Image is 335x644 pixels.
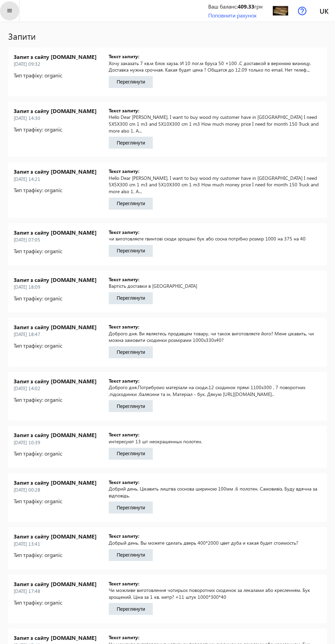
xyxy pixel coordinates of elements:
[14,479,105,486] span: Запит з сайту [DOMAIN_NAME]
[109,346,153,358] button: Переглянути
[14,431,105,439] span: Запит з сайту [DOMAIN_NAME]
[109,283,321,289] span: Вартість доставки в [GEOGRAPHIC_DATA]
[109,60,321,73] span: Хочу заказать 7 кв.м блок хауза. И 10 пог.м бруса 50 ×100 .С доставкой в верхнюю визницу. Доставк...
[109,229,321,236] span: Текст запиту:
[109,292,153,304] button: Переглянути
[109,377,321,384] span: Текст запиту:
[14,284,105,290] span: [DATE] 18:09
[14,176,105,183] span: [DATE] 14:21
[14,634,105,642] span: Запит з сайту [DOMAIN_NAME]
[14,551,105,559] span: Тип трафіку: organic
[109,448,153,460] button: Переглянути
[273,3,288,18] img: 1432142576-14321425761-.jpg
[109,53,321,60] span: Текст запиту:
[109,114,321,134] span: Hello Dear [PERSON_NAME], İ want to buy wood my customer have in [GEOGRAPHIC_DATA] İ need 5X5X300...
[109,431,321,438] span: Текст запиту:
[208,12,257,19] a: Поповнити рахунок
[14,533,105,540] span: Запит з сайту [DOMAIN_NAME]
[109,533,321,540] span: Текст запиту:
[109,438,321,445] span: интересуют 13 шт неокрашенных полотен.
[109,137,153,149] button: Переглянути
[14,450,105,457] span: Тип трафіку: organic
[14,486,105,493] span: [DATE] 00:28
[14,497,105,505] span: Тип трафіку: organic
[14,599,105,606] span: Тип трафіку: organic
[109,540,321,546] span: Добрый день. Вы можете сделать дверь 400*2000 цвет дуба и какая будет стоимость?
[109,107,321,114] span: Текст запиту:
[14,72,105,79] span: Тип трафіку: organic
[14,342,105,349] span: Тип трафіку: organic
[109,501,153,513] button: Переглянути
[109,485,321,499] span: Добрий день. Цікавить лиштва соснова шириною 100мм .6 полотен. Самовивіз. Буду вдячна за відповідь.
[14,126,105,133] span: Тип трафіку: organic
[109,549,153,561] button: Переглянути
[109,168,321,175] span: Текст запиту:
[109,330,321,344] span: Доброго дня. Ви являєтесь продавцем товару, чи також виготовляєте його? Мене цікавить, чи можна з...
[109,323,321,330] span: Текст запиту:
[14,229,105,236] span: Запит з сайту [DOMAIN_NAME]
[14,115,105,122] span: [DATE] 14:30
[109,276,321,283] span: Текст запиту:
[14,168,105,175] span: Запит з сайту [DOMAIN_NAME]
[5,7,14,15] mat-icon: menu
[14,541,105,547] span: [DATE] 13:41
[298,7,307,15] img: help.svg
[208,3,263,10] div: Ваш баланс: грн
[14,61,105,67] span: [DATE] 09:32
[14,295,105,302] span: Тип трафіку: organic
[109,245,153,257] button: Переглянути
[14,247,105,255] span: Тип трафіку: organic
[14,236,105,243] span: [DATE] 07:05
[109,175,321,195] span: Hello Dear [PERSON_NAME], İ want to buy wood my customer have in [GEOGRAPHIC_DATA] İ need 5X5X300...
[14,186,105,194] span: Тип трафіку: organic
[8,30,327,42] h1: Запити
[320,7,329,15] span: uk
[109,603,153,615] button: Переглянути
[14,53,105,61] span: Запит з сайту [DOMAIN_NAME]
[109,198,153,210] button: Переглянути
[109,400,153,412] button: Переглянути
[14,276,105,284] span: Запит з сайту [DOMAIN_NAME]
[109,587,321,600] span: Чи можливе виготовлення чотирьох поворотних сходинок за лекалами або кресленням. Бук зрощений. Ці...
[14,385,105,392] span: [DATE] 14:02
[109,384,321,397] span: Доброго дня.Потребуємо матеріали на сходи.12 сходинок прямі 1100х300 , 7 поворотних ,підскодинки ...
[109,76,153,88] button: Переглянути
[14,580,105,588] span: Запит з сайту [DOMAIN_NAME]
[109,479,321,486] span: Текст запиту:
[14,588,105,595] span: [DATE] 17:48
[14,107,105,115] span: Запит з сайту [DOMAIN_NAME]
[109,634,321,641] span: Текст запиту:
[14,396,105,404] span: Тип трафіку: organic
[14,377,105,385] span: Запит з сайту [DOMAIN_NAME]
[238,3,254,10] b: 409.33
[14,331,105,338] span: [DATE] 18:47
[109,235,321,242] span: чи виготовляєте гвинтові сходи зрощені бук або сосна потрібно розмір 1000 на 375 на 40
[109,580,321,587] span: Текст запиту:
[14,323,105,331] span: Запит з сайту [DOMAIN_NAME]
[14,439,105,446] span: [DATE] 10:39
